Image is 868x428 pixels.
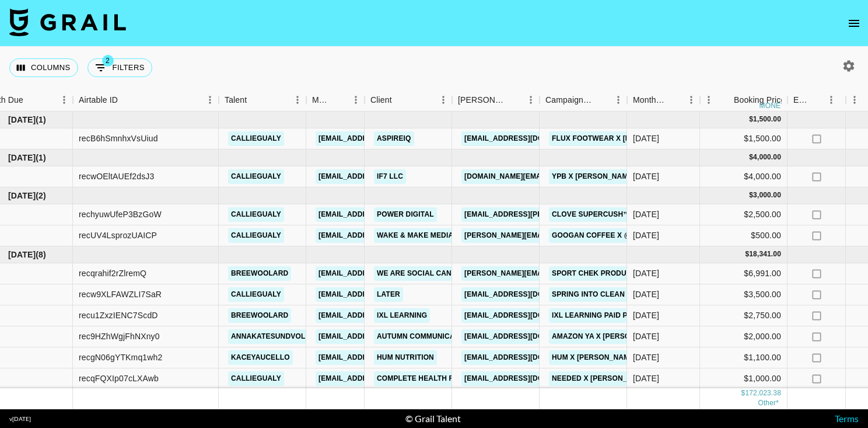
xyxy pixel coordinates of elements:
span: [DATE] [8,190,36,201]
a: YPB x [PERSON_NAME] | [DATE] [549,169,668,184]
div: $ [749,114,753,124]
div: [PERSON_NAME] [458,89,506,112]
a: Complete Health for Women [374,371,497,386]
div: Mar '25 [633,352,659,363]
a: calliegualy [228,169,284,184]
div: $4,000.00 [700,166,787,187]
div: Month Due [633,89,666,112]
a: calliegualy [228,207,284,222]
div: recu1ZxzIENC7ScdD [79,309,158,321]
div: 3,000.00 [753,190,781,200]
div: Campaign (Type) [540,89,627,112]
div: Feb '25 [633,208,659,220]
a: [EMAIL_ADDRESS][DOMAIN_NAME] [316,329,446,344]
a: Flux Footwear x [PERSON_NAME] [549,131,685,146]
a: AspireIQ [374,131,414,146]
div: recUV4LsprozUAICP [79,229,157,241]
a: breewoolard [228,266,291,281]
a: breewoolard [228,308,291,323]
a: [EMAIL_ADDRESS][DOMAIN_NAME] [316,228,446,243]
a: [EMAIL_ADDRESS][DOMAIN_NAME] [316,207,446,222]
button: Menu [682,91,700,109]
div: © Grail Talent [405,413,461,424]
a: Wake & Make Media [374,228,456,243]
button: Sort [23,92,40,108]
div: Month Due [627,89,700,112]
a: calliegualy [228,287,284,302]
button: Menu [522,91,540,109]
button: Menu [289,91,306,109]
div: $ [749,190,753,200]
div: Airtable ID [73,89,219,112]
a: [EMAIL_ADDRESS][DOMAIN_NAME] [316,169,446,184]
a: IF7 LLC [374,169,406,184]
button: Menu [201,91,219,109]
button: Sort [392,92,408,108]
a: calliegualy [228,131,284,146]
button: Menu [55,91,73,109]
div: Booking Price [734,89,785,112]
button: Sort [506,92,522,108]
a: Power Digital [374,207,437,222]
div: Expenses: Remove Commission? [787,89,846,112]
div: rechyuwUfeP3BzGoW [79,208,162,220]
a: [EMAIL_ADDRESS][DOMAIN_NAME] [461,287,592,302]
a: [EMAIL_ADDRESS][DOMAIN_NAME] [461,350,592,365]
div: Expenses: Remove Commission? [793,89,810,112]
a: [EMAIL_ADDRESS][DOMAIN_NAME] [316,131,446,146]
a: [EMAIL_ADDRESS][DOMAIN_NAME] [316,350,446,365]
a: We Are Social Canada Inc. [374,266,486,281]
a: Needed x [PERSON_NAME] [549,371,653,386]
div: $ [749,152,753,162]
div: Talent [219,89,306,112]
div: money [759,102,786,109]
button: Sort [810,92,826,108]
a: Googan Coffee x @calliegualy [549,228,684,243]
div: recB6hSmnhxVsUiud [79,133,158,144]
button: Sort [118,92,134,108]
span: ( 1 ) [36,152,46,163]
button: Show filters [87,58,152,77]
a: Later [374,287,403,302]
button: Menu [822,91,840,109]
div: $1,100.00 [700,347,787,368]
button: Sort [331,92,347,108]
div: recqFQXIp07cLXAwb [79,373,159,384]
div: Dec '24 [633,133,659,144]
div: $3,500.00 [700,284,787,305]
a: Sport Chek Production Shoot + Campaign [549,266,726,281]
div: Jan '25 [633,170,659,182]
button: Sort [717,92,734,108]
a: Spring into Clean 2025 Campaign [549,287,686,302]
button: Menu [846,91,863,109]
div: Campaign (Type) [545,89,593,112]
span: 2 [102,55,114,67]
a: calliegualy [228,371,284,386]
div: Mar '25 [633,330,659,342]
div: recw9XLFAWZLI7SaR [79,288,162,300]
img: Grail Talent [9,8,126,36]
span: CA$ 9,250.00 [758,399,779,408]
div: 172,023.38 [745,389,781,399]
a: kaceyaucello [228,350,293,365]
span: ( 1 ) [36,114,46,126]
a: IXL Learning [374,308,430,323]
span: [DATE] [8,114,36,126]
a: [EMAIL_ADDRESS][DOMAIN_NAME] [316,287,446,302]
a: [DOMAIN_NAME][EMAIL_ADDRESS][DOMAIN_NAME] [461,169,650,184]
div: Feb '25 [633,229,659,241]
div: recgN06gYTKmq1wh2 [79,352,162,363]
div: Mar '25 [633,288,659,300]
button: Menu [347,91,365,109]
a: Clove SuperCush™ Shoe x @calliegualy [549,207,721,222]
div: Airtable ID [79,89,118,112]
button: Sort [247,92,263,108]
div: Client [370,89,392,112]
div: rec9HZhWgjFhNXny0 [79,330,160,342]
a: [EMAIL_ADDRESS][DOMAIN_NAME] [461,329,592,344]
div: Manager [306,89,365,112]
a: HUM Nutrition [374,350,437,365]
div: $1,000.00 [700,368,787,389]
a: [EMAIL_ADDRESS][DOMAIN_NAME] [461,131,592,146]
span: ( 2 ) [36,190,46,201]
